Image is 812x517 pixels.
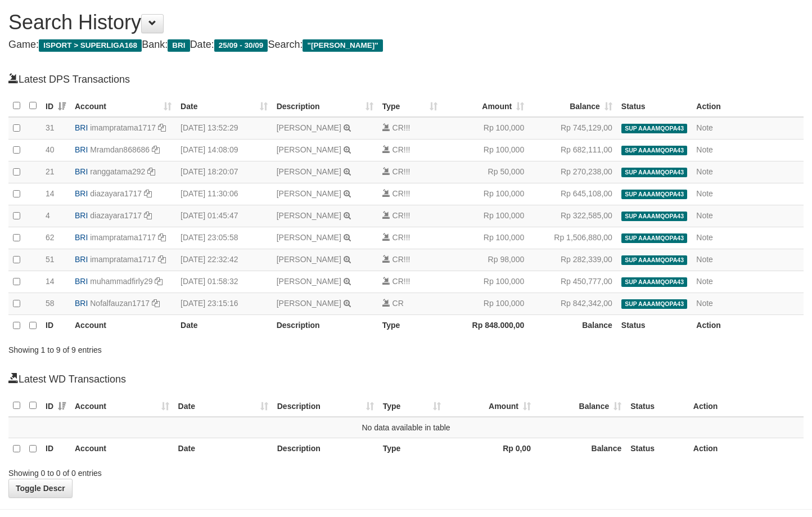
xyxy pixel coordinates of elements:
[689,438,804,460] th: Action
[442,95,529,117] th: Amount: activate to sort column ascending
[155,277,163,286] a: Copy muhammadfirly29 to clipboard
[272,95,378,117] th: Description: activate to sort column ascending
[176,161,272,183] td: [DATE] 18:20:07
[144,211,152,220] a: Copy diazayara1717 to clipboard
[277,277,341,286] a: [PERSON_NAME]
[378,205,442,227] td: !!!
[442,140,529,161] td: Rp 100,000
[90,299,150,308] a: Nofalfauzan1717
[174,438,273,460] th: Date
[41,95,70,117] th: ID: activate to sort column ascending
[41,140,70,161] td: 40
[176,249,272,271] td: [DATE] 22:32:42
[41,438,70,460] th: ID
[529,227,617,249] td: Rp 1,506,880,00
[41,117,70,140] td: 31
[277,233,341,242] a: [PERSON_NAME]
[277,211,341,220] a: [PERSON_NAME]
[41,395,70,417] th: ID: activate to sort column ascending
[90,211,142,220] a: diazayara1717
[277,189,341,198] a: [PERSON_NAME]
[621,124,687,133] span: SUP AAAAMQOPA43
[176,315,272,337] th: Date
[39,39,142,52] span: ISPORT > SUPERLIGA168
[442,315,529,337] th: Rp 848.000,00
[75,167,88,176] span: BRI
[621,233,687,243] span: SUP AAAAMQOPA43
[75,299,88,308] span: BRI
[393,145,404,154] span: CR
[621,168,687,177] span: SUP AAAAMQOPA43
[41,161,70,183] td: 21
[277,255,341,264] a: [PERSON_NAME]
[90,277,152,286] a: muhammadfirly29
[41,271,70,293] td: 14
[75,211,88,220] span: BRI
[277,123,341,132] a: [PERSON_NAME]
[529,249,617,271] td: Rp 282,339,00
[378,249,442,271] td: !!!
[626,438,689,460] th: Status
[529,205,617,227] td: Rp 322,585,00
[442,161,529,183] td: Rp 50,000
[70,438,174,460] th: Account
[75,123,88,132] span: BRI
[90,123,156,132] a: imampratama1717
[692,315,804,337] th: Action
[529,315,617,337] th: Balance
[8,463,330,479] div: Showing 0 to 0 of 0 entries
[393,167,404,176] span: CR
[176,271,272,293] td: [DATE] 01:58:32
[75,277,88,286] span: BRI
[621,146,687,155] span: SUP AAAAMQOPA43
[378,271,442,293] td: !!!
[8,417,804,438] td: No data available in table
[378,227,442,249] td: !!!
[176,140,272,161] td: [DATE] 14:08:09
[696,277,713,286] a: Note
[70,315,176,337] th: Account
[152,145,160,154] a: Copy Mramdan868686 to clipboard
[445,438,535,460] th: Rp 0,00
[168,39,190,52] span: BRI
[176,183,272,205] td: [DATE] 11:30:06
[689,395,804,417] th: Action
[70,395,174,417] th: Account: activate to sort column ascending
[214,39,268,52] span: 25/09 - 30/09
[378,395,445,417] th: Type: activate to sort column ascending
[90,233,156,242] a: imampratama1717
[303,39,382,52] span: "[PERSON_NAME]"
[75,189,88,198] span: BRI
[158,255,166,264] a: Copy imampratama1717 to clipboard
[277,145,341,154] a: [PERSON_NAME]
[75,255,88,264] span: BRI
[529,140,617,161] td: Rp 682,111,00
[442,249,529,271] td: Rp 98,000
[692,95,804,117] th: Action
[626,395,689,417] th: Status
[378,183,442,205] td: !!!
[529,117,617,140] td: Rp 745,129,00
[529,161,617,183] td: Rp 270,238,00
[378,315,442,337] th: Type
[41,183,70,205] td: 14
[442,271,529,293] td: Rp 100,000
[696,255,713,264] a: Note
[696,167,713,176] a: Note
[393,299,404,308] span: CR
[158,123,166,132] a: Copy imampratama1717 to clipboard
[378,140,442,161] td: !!!
[696,233,713,242] a: Note
[176,95,272,117] th: Date: activate to sort column ascending
[75,145,88,154] span: BRI
[535,438,626,460] th: Balance
[8,11,804,34] h1: Search History
[8,479,73,498] a: Toggle Descr
[442,227,529,249] td: Rp 100,000
[393,233,404,242] span: CR
[393,123,404,132] span: CR
[442,205,529,227] td: Rp 100,000
[41,227,70,249] td: 62
[273,395,378,417] th: Description: activate to sort column ascending
[378,161,442,183] td: !!!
